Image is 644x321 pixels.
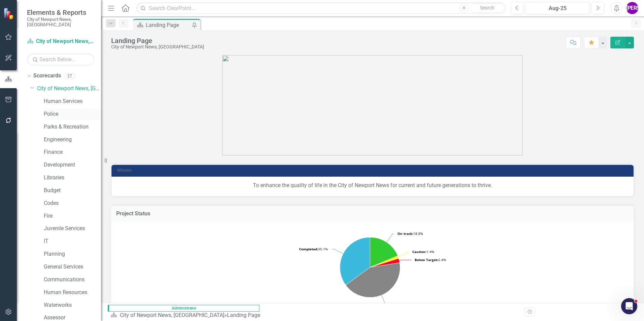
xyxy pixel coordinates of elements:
[44,225,101,233] a: Juvenile Services
[44,136,101,144] a: Engineering
[27,16,94,28] small: City of Newport News, [GEOGRAPHIC_DATA]
[370,256,399,267] path: Caution, 3.
[44,161,101,169] a: Development
[370,237,397,267] path: On track, 39.
[415,257,438,262] tspan: Below Target:
[626,2,638,14] button: [PERSON_NAME]
[346,263,400,297] path: Not Started, 88.
[340,237,370,285] path: Completed, 73.
[44,301,101,309] a: Waterworks
[471,3,504,13] button: Search
[227,312,260,318] div: Landing Page
[117,168,630,173] h3: Mission
[27,38,94,45] a: City of Newport News, [GEOGRAPHIC_DATA]
[44,98,101,105] a: Human Services
[44,212,101,220] a: Fire
[111,37,204,44] div: Landing Page
[480,5,494,10] span: Search
[412,249,434,254] text: 1.4%
[390,302,421,307] text: 42.3%
[412,249,426,254] tspan: Caution:
[390,302,411,307] tspan: Not Started:
[44,250,101,258] a: Planning
[621,298,637,314] iframe: Intercom live chat
[116,211,629,217] h3: Project Status
[397,231,423,236] text: 18.8%
[44,200,101,207] a: Codes
[3,8,15,20] img: ClearPoint Strategy
[110,312,263,319] div: »
[44,110,101,118] a: Police
[525,2,590,14] button: Aug-25
[44,174,101,182] a: Libraries
[27,8,94,16] span: Elements & Reports
[108,305,259,312] span: Administrator
[299,247,328,251] text: 35.1%
[397,231,413,236] tspan: On track:
[146,21,190,29] div: Landing Page
[64,73,75,79] div: 27
[44,276,101,284] a: Communications
[44,263,101,271] a: General Services
[44,123,101,131] a: Parks & Recreation
[299,247,318,251] tspan: Completed:
[44,289,101,296] a: Human Resources
[27,53,94,65] input: Search Below...
[37,85,101,93] a: City of Newport News, [GEOGRAPHIC_DATA]
[370,258,400,267] path: Below Target, 5.
[118,182,627,189] p: To enhance the quality of life in the City of Newport News for current and future generations to ...
[528,4,587,12] div: Aug-25
[44,238,101,245] a: IT
[44,187,101,194] a: Budget
[415,257,446,262] text: 2.4%
[44,148,101,156] a: Finance
[136,2,506,14] input: Search ClearPoint...
[33,72,61,80] a: Scorecards
[120,312,224,318] a: City of Newport News, [GEOGRAPHIC_DATA]
[111,44,204,49] div: City of Newport News, [GEOGRAPHIC_DATA]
